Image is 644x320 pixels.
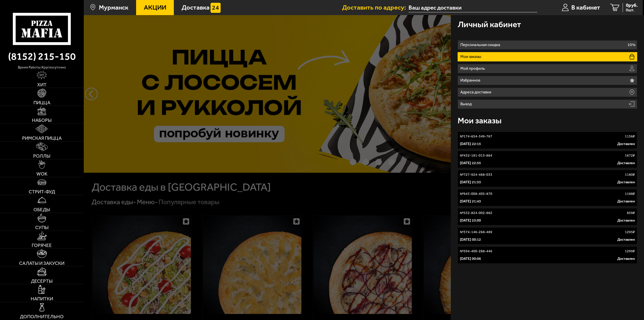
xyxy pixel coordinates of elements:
[458,116,502,125] h3: Мои заказы
[35,225,49,230] span: Супы
[625,249,635,254] p: 1299 ₽
[571,4,600,11] span: В кабинет
[460,66,487,70] p: Мой профиль
[32,243,52,248] span: Горячее
[460,256,481,261] p: [DATE] 00:06
[458,170,637,187] a: №727-924-468-0331180₽[DATE] 21:33Доставлен
[617,141,635,147] p: Доставлен
[460,55,483,59] p: Мои заказы
[144,4,166,11] span: Акции
[458,246,637,264] a: №594-400-288-4461299₽[DATE] 00:06Доставлен
[626,3,638,8] span: 0 руб.
[33,207,50,212] span: Обеды
[460,43,502,47] p: Персональная скидка
[99,4,128,11] span: Мурманск
[32,118,52,123] span: Наборы
[458,132,637,149] a: №174-654-349-7671156₽[DATE] 22:15Доставлен
[20,314,64,319] span: Дополнительно
[617,180,635,185] p: Доставлен
[36,171,47,176] span: WOK
[460,199,481,204] p: [DATE] 21:43
[460,161,481,166] p: [DATE] 22:55
[617,199,635,204] p: Доставлен
[458,151,637,168] a: №432-181-013-8641672₽[DATE] 22:55Доставлен
[625,153,635,158] p: 1672 ₽
[29,189,55,194] span: Стрит-фуд
[625,134,635,139] p: 1156 ₽
[617,161,635,166] p: Доставлен
[625,191,635,196] p: 1188 ₽
[22,136,62,140] span: Римская пицца
[617,237,635,242] p: Доставлен
[460,134,492,139] p: № 174-654-349-767
[31,279,53,283] span: Десерты
[37,82,47,87] span: Хит
[458,227,637,244] a: №374-146-268-4891295₽[DATE] 00:12Доставлен
[460,180,481,185] p: [DATE] 21:33
[460,141,481,147] p: [DATE] 22:15
[19,261,64,266] span: Салаты и закуски
[31,296,53,301] span: Напитки
[182,4,210,11] span: Доставка
[617,256,635,261] p: Доставлен
[33,154,50,158] span: Роллы
[211,3,221,13] img: 15daf4d41897b9f0e9f617042186c801.svg
[409,3,537,12] input: Ваш адрес доставки
[458,208,637,225] a: №532-824-002-862859₽[DATE] 23:00Доставлен
[460,172,492,177] p: № 727-924-468-033
[460,102,473,106] p: Выход
[617,218,635,223] p: Доставлен
[460,191,492,196] p: № 943-008-405-870
[460,210,492,216] p: № 532-824-002-862
[460,90,493,94] p: Адреса доставки
[626,8,638,12] span: 0 шт.
[627,210,635,216] p: 859 ₽
[458,20,521,28] h3: Личный кабинет
[627,43,635,47] p: 10%
[460,153,492,158] p: № 432-181-013-864
[460,237,481,242] p: [DATE] 00:12
[33,100,50,105] span: Пицца
[458,189,637,206] a: №943-008-405-8701188₽[DATE] 21:43Доставлен
[460,78,482,82] p: Избранное
[460,230,492,235] p: № 374-146-268-489
[625,172,635,177] p: 1180 ₽
[460,218,481,223] p: [DATE] 23:00
[625,230,635,235] p: 1295 ₽
[342,4,409,11] span: Доставить по адресу:
[460,249,492,254] p: № 594-400-288-446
